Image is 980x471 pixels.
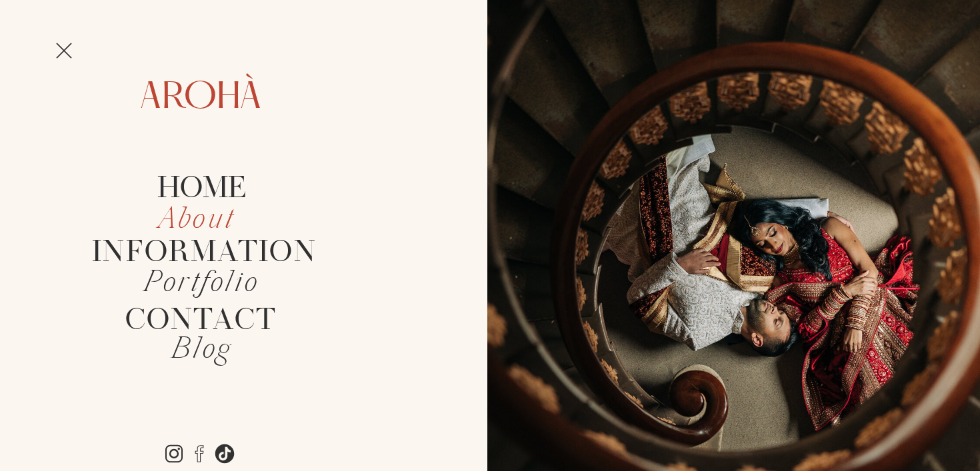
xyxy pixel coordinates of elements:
[138,335,265,366] a: Blog
[105,304,297,335] a: Contact
[92,236,311,262] a: Information
[95,17,136,73] a: À
[159,201,235,240] i: About
[157,173,245,205] a: Home
[138,268,265,300] a: Portfolio
[159,205,243,232] a: About
[35,372,129,403] a: Arohà
[139,79,260,110] a: Arohà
